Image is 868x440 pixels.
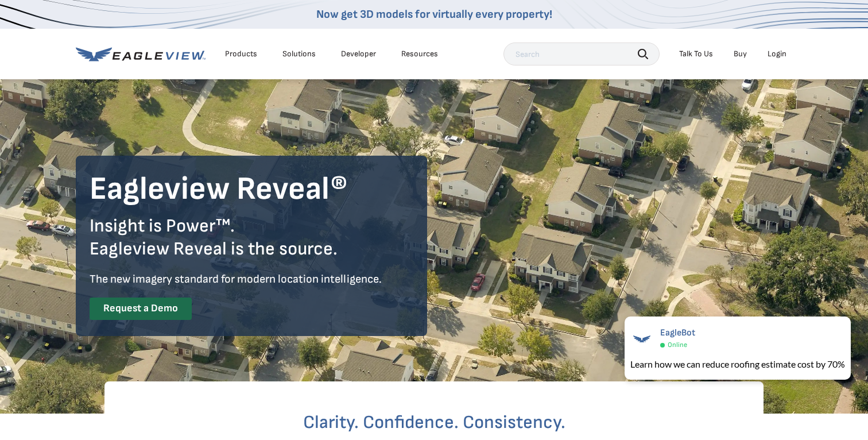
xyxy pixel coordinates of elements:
[679,49,713,59] div: Talk To Us
[734,49,747,59] a: Buy
[768,49,786,59] div: Login
[225,49,257,59] div: Products
[90,169,413,210] h1: Eagleview Reveal®
[341,49,376,59] a: Developer
[630,357,845,371] div: Learn how we can reduce roofing estimate cost by 70%
[137,414,731,432] h2: Clarity. Confidence. Consistency.
[316,7,552,21] a: Now get 3D models for virtually every property!
[503,43,660,65] input: Search
[90,215,413,261] div: Insight is Power™. Eagleview Reveal is the source.
[282,49,316,59] div: Solutions
[630,327,653,350] img: EagleBot
[668,341,687,349] span: Online
[90,270,413,288] div: The new imagery standard for modern location intelligence.
[90,298,192,320] a: Request a Demo
[401,49,438,59] div: Resources
[660,327,695,338] span: EagleBot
